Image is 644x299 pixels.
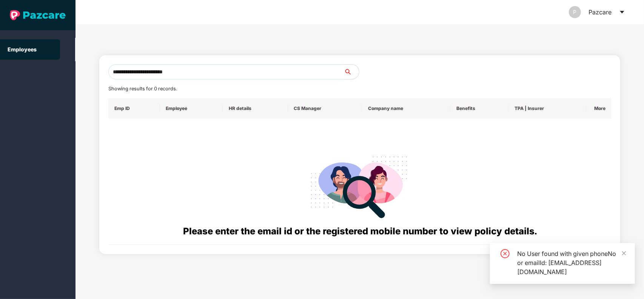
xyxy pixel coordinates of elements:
[344,64,359,79] button: search
[573,6,577,18] span: P
[8,46,37,53] a: Employees
[501,249,510,258] span: close-circle
[305,147,414,224] img: svg+xml;base64,PHN2ZyB4bWxucz0iaHR0cDovL3d3dy53My5vcmcvMjAwMC9zdmciIHdpZHRoPSIyODgiIGhlaWdodD0iMj...
[450,98,508,119] th: Benefits
[362,98,450,119] th: Company name
[223,98,288,119] th: HR details
[517,249,626,276] div: No User found with given phoneNo or emailId: [EMAIL_ADDRESS][DOMAIN_NAME]
[160,98,223,119] th: Employee
[621,251,627,256] span: close
[108,86,177,91] span: Showing results for 0 records.
[108,98,160,119] th: Emp ID
[288,98,362,119] th: CS Manager
[183,226,537,237] span: Please enter the email id or the registered mobile number to view policy details.
[508,98,586,119] th: TPA | Insurer
[619,9,625,15] span: caret-down
[344,69,359,75] span: search
[586,98,612,119] th: More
